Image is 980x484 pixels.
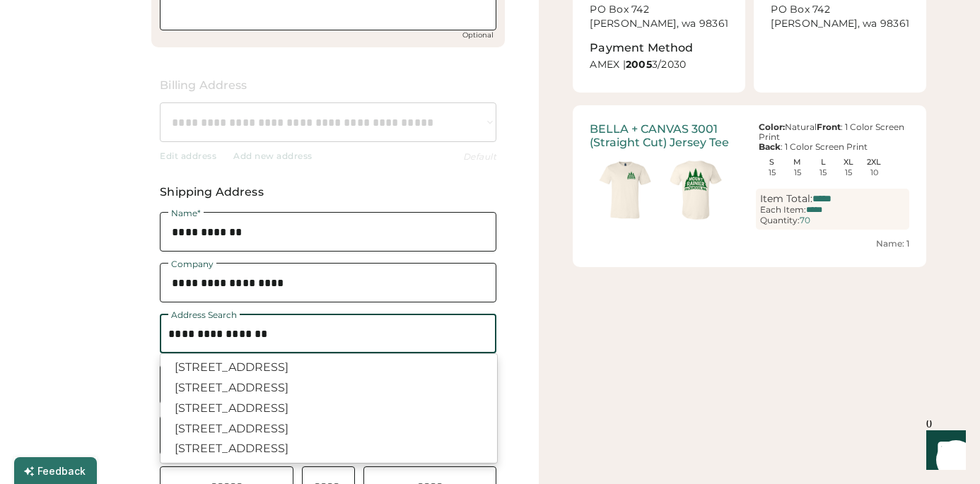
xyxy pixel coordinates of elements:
[913,420,974,481] iframe: Front Chat
[760,216,800,225] div: Quantity:
[590,58,731,76] div: AMEX | 3/2030
[861,158,887,166] div: 2XL
[590,155,660,225] img: generate-image
[660,155,731,225] img: generate-image
[168,311,240,319] div: Address Search
[784,158,810,166] div: M
[759,122,785,132] strong: Color:
[161,358,497,378] p: [STREET_ADDRESS]
[160,150,216,162] div: Edit address
[760,193,812,205] div: Item Total:
[836,158,862,166] div: XL
[460,32,496,39] div: Optional
[810,158,836,166] div: L
[161,399,497,419] p: [STREET_ADDRESS]
[759,158,785,166] div: S
[463,151,497,163] div: Default
[590,238,909,250] div: Name: 1
[759,141,781,152] strong: Back
[161,378,497,399] p: [STREET_ADDRESS]
[590,122,743,149] div: BELLA + CANVAS 3001 (Straight Cut) Jersey Tee
[794,169,801,177] div: 15
[168,209,204,218] div: Name*
[160,184,496,201] div: Shipping Address
[760,205,806,215] div: Each Item:
[817,122,841,132] strong: Front
[626,58,652,71] strong: 2005
[800,216,810,225] div: 70
[590,40,693,57] div: Payment Method
[160,77,496,94] div: Billing Address
[769,169,776,177] div: 15
[870,169,878,177] div: 10
[819,169,827,177] div: 15
[233,150,313,162] div: Add new address
[845,169,852,177] div: 15
[161,419,497,439] p: [STREET_ADDRESS]
[161,439,497,459] p: [STREET_ADDRESS]
[756,122,909,153] div: Natural : 1 Color Screen Print : 1 Color Screen Print
[168,260,216,268] div: Company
